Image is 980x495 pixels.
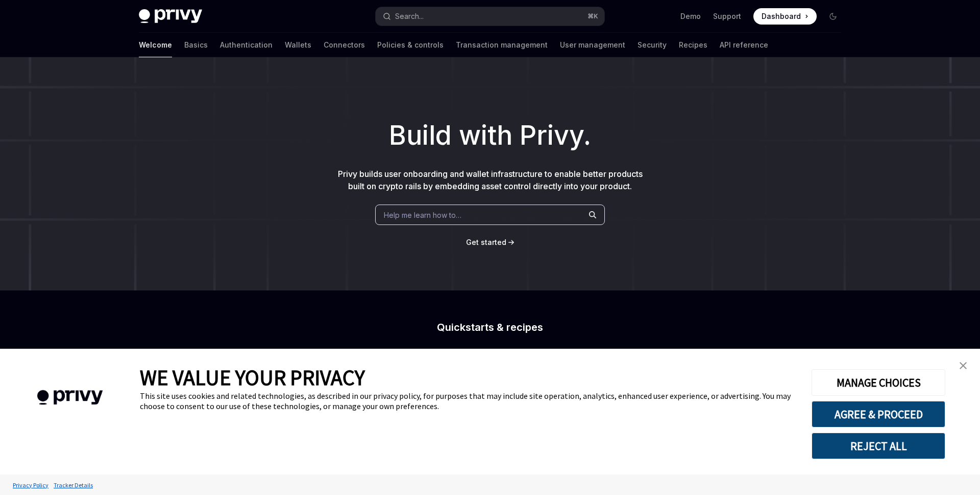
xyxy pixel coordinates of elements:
[679,33,707,57] a: Recipes
[15,375,125,420] img: company logo
[377,33,444,57] a: Policies & controls
[395,10,424,22] div: Search...
[466,237,506,247] a: Get started
[753,8,817,25] a: Dashboard
[466,238,506,246] span: Get started
[140,364,365,391] span: WE VALUE YOUR PRIVACY
[762,11,801,21] span: Dashboard
[139,9,202,24] img: dark logo
[376,7,604,26] button: Search...⌘K
[10,476,51,494] a: Privacy Policy
[310,322,670,332] h2: Quickstarts & recipes
[812,433,945,459] button: REJECT ALL
[812,369,945,396] button: MANAGE CHOICES
[140,391,796,411] div: This site uses cookies and related technologies, as described in our privacy policy, for purposes...
[456,33,548,57] a: Transaction management
[560,33,625,57] a: User management
[220,33,273,57] a: Authentication
[638,33,667,57] a: Security
[812,401,945,427] button: AGREE & PROCEED
[960,362,967,369] img: close banner
[680,11,701,21] a: Demo
[825,8,841,25] button: Toggle dark mode
[587,12,598,20] span: ⌘ K
[51,476,95,494] a: Tracker Details
[338,169,643,191] span: Privy builds user onboarding and wallet infrastructure to enable better products built on crypto ...
[713,11,741,21] a: Support
[184,33,208,57] a: Basics
[16,116,964,155] h1: Build with Privy.
[139,33,172,57] a: Welcome
[953,355,973,376] a: close banner
[720,33,768,57] a: API reference
[285,33,311,57] a: Wallets
[384,210,461,220] span: Help me learn how to…
[324,33,365,57] a: Connectors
